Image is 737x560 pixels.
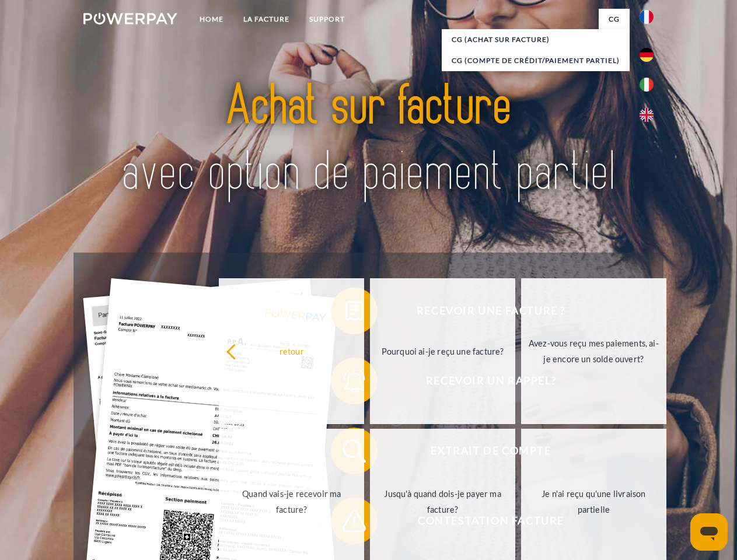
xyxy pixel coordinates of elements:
[442,29,630,50] a: CG (achat sur facture)
[442,50,630,71] a: CG (Compte de crédit/paiement partiel)
[640,78,654,92] img: it
[528,335,659,367] div: Avez-vous reçu mes paiements, ai-je encore un solde ouvert?
[233,9,299,30] a: LA FACTURE
[377,486,508,517] div: Jusqu'à quand dois-je payer ma facture?
[111,56,626,223] img: title-powerpay_fr.svg
[690,513,728,551] iframe: Bouton de lancement de la fenêtre de messagerie
[190,9,233,30] a: Home
[640,48,654,62] img: de
[83,13,177,24] img: logo-powerpay-white.svg
[226,343,357,359] div: retour
[640,108,654,122] img: en
[377,343,508,359] div: Pourquoi ai-je reçu une facture?
[599,9,630,30] a: CG
[226,486,357,517] div: Quand vais-je recevoir ma facture?
[528,486,659,517] div: Je n'ai reçu qu'une livraison partielle
[299,9,355,30] a: Support
[640,10,654,24] img: fr
[521,278,666,424] a: Avez-vous reçu mes paiements, ai-je encore un solde ouvert?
